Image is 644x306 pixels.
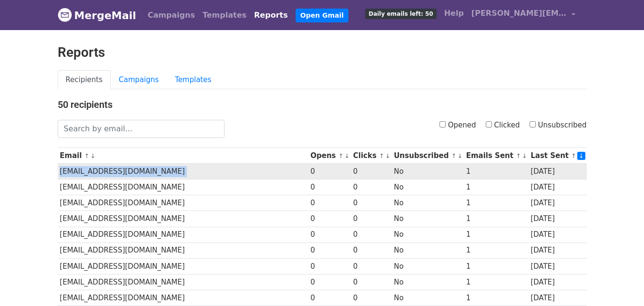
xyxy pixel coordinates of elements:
[308,148,351,164] th: Opens
[391,164,463,179] td: No
[351,243,391,258] td: 0
[308,195,351,211] td: 0
[58,211,308,227] td: [EMAIL_ADDRESS][DOMAIN_NAME]
[58,290,308,306] td: [EMAIL_ADDRESS][DOMAIN_NAME]
[391,258,463,274] td: No
[351,195,391,211] td: 0
[338,152,344,159] a: ↑
[596,260,644,306] iframe: Chat Widget
[528,258,586,274] td: [DATE]
[58,120,225,138] input: Search by email...
[58,179,308,195] td: [EMAIL_ADDRESS][DOMAIN_NAME]
[464,290,529,306] td: 1
[351,164,391,179] td: 0
[528,243,586,258] td: [DATE]
[144,6,199,25] a: Campaigns
[308,274,351,290] td: 0
[308,290,351,306] td: 0
[528,179,586,195] td: [DATE]
[308,179,351,195] td: 0
[351,179,391,195] td: 0
[91,152,96,159] a: ↓
[528,195,586,211] td: [DATE]
[528,164,586,179] td: [DATE]
[58,148,308,164] th: Email
[464,258,529,274] td: 1
[351,148,391,164] th: Clicks
[391,243,463,258] td: No
[464,148,529,164] th: Emails Sent
[308,258,351,274] td: 0
[451,152,457,159] a: ↑
[199,6,250,25] a: Templates
[391,179,463,195] td: No
[391,148,463,164] th: Unsubscribed
[296,9,348,22] a: Open Gmail
[58,5,136,25] a: MergeMail
[58,258,308,274] td: [EMAIL_ADDRESS][DOMAIN_NAME]
[464,227,529,243] td: 1
[345,152,350,159] a: ↓
[84,152,90,159] a: ↑
[528,290,586,306] td: [DATE]
[111,70,167,90] a: Campaigns
[308,164,351,179] td: 0
[308,211,351,227] td: 0
[440,4,468,23] a: Help
[250,6,292,25] a: Reports
[58,99,587,110] h4: 50 recipients
[530,121,536,127] input: Unsubscribed
[365,9,436,19] span: Daily emails left: 50
[464,243,529,258] td: 1
[351,274,391,290] td: 0
[464,164,529,179] td: 1
[391,211,463,227] td: No
[528,274,586,290] td: [DATE]
[351,227,391,243] td: 0
[351,290,391,306] td: 0
[468,4,579,26] a: [PERSON_NAME][EMAIL_ADDRESS][DOMAIN_NAME]
[58,164,308,179] td: [EMAIL_ADDRESS][DOMAIN_NAME]
[385,152,390,159] a: ↓
[58,227,308,243] td: [EMAIL_ADDRESS][DOMAIN_NAME]
[528,148,586,164] th: Last Sent
[58,44,587,61] h2: Reports
[361,4,440,23] a: Daily emails left: 50
[464,179,529,195] td: 1
[391,195,463,211] td: No
[486,120,520,131] label: Clicked
[457,152,462,159] a: ↓
[528,211,586,227] td: [DATE]
[308,227,351,243] td: 0
[522,152,527,159] a: ↓
[516,152,521,159] a: ↑
[577,152,585,160] a: ↓
[58,195,308,211] td: [EMAIL_ADDRESS][DOMAIN_NAME]
[486,121,492,127] input: Clicked
[528,227,586,243] td: [DATE]
[308,243,351,258] td: 0
[58,243,308,258] td: [EMAIL_ADDRESS][DOMAIN_NAME]
[571,152,576,159] a: ↑
[58,274,308,290] td: [EMAIL_ADDRESS][DOMAIN_NAME]
[351,211,391,227] td: 0
[58,8,72,22] img: MergeMail logo
[464,274,529,290] td: 1
[530,120,587,131] label: Unsubscribed
[440,121,446,127] input: Opened
[464,211,529,227] td: 1
[464,195,529,211] td: 1
[391,290,463,306] td: No
[391,227,463,243] td: No
[440,120,476,131] label: Opened
[167,70,219,90] a: Templates
[351,258,391,274] td: 0
[379,152,384,159] a: ↑
[391,274,463,290] td: No
[58,70,111,90] a: Recipients
[471,8,567,19] span: [PERSON_NAME][EMAIL_ADDRESS][DOMAIN_NAME]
